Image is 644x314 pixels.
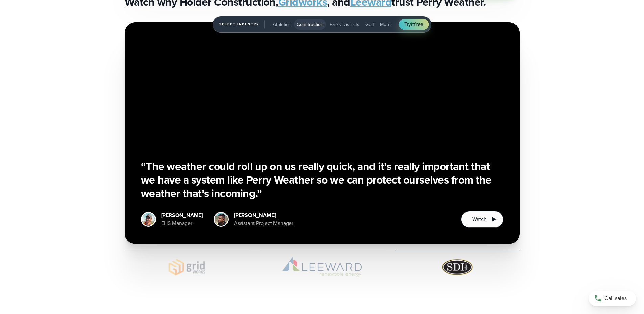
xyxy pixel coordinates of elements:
img: Vic Henojosa [215,213,228,226]
span: Golf [365,21,374,28]
button: More [377,19,393,30]
a: Call sales [589,291,636,306]
div: [PERSON_NAME] [161,211,203,219]
button: Watch [461,211,503,228]
div: slideshow [125,22,520,244]
span: Call sales [604,294,627,303]
a: Tryitfree [399,19,429,30]
button: Parks Districts [327,19,362,30]
span: it [411,20,414,28]
span: More [380,21,391,28]
div: 3 of 3 [125,22,520,244]
button: Golf [363,19,377,30]
span: Construction [297,21,324,28]
span: Athletics [273,21,291,28]
img: Robert Leonard [142,213,155,226]
div: EHS Manager [161,219,203,227]
img: Leeward Renewable Energy Logo [260,257,384,277]
span: Try free [404,20,423,28]
button: Athletics [270,19,293,30]
div: Assistant Project Manager [234,219,293,227]
img: Sacramento-Drilling-SDI.svg [395,257,520,277]
button: Construction [294,19,326,30]
span: Select Industry [219,20,265,28]
div: [PERSON_NAME] [234,211,293,219]
span: Watch [472,215,486,223]
h3: “The weather could roll up on us really quick, and it’s really important that we have a system li... [141,160,503,200]
img: Gridworks.svg [125,257,249,277]
span: Parks Districts [330,21,359,28]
